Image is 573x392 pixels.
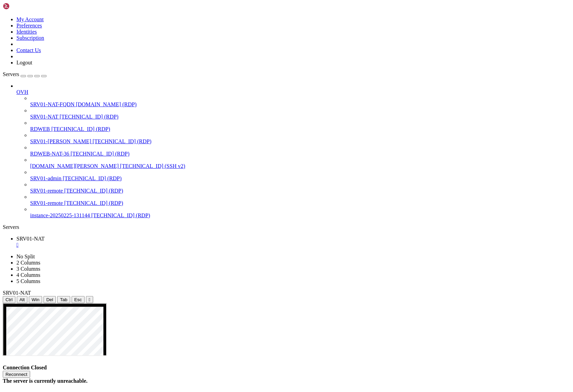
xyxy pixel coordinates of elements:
a: My Account [16,16,44,22]
a:  [16,242,570,248]
img: Shellngn [3,3,42,10]
button: Del [43,296,56,303]
li: SRV01-admin [TECHNICAL_ID] (RDP) [30,169,570,182]
span: instance-20250225-131144 [30,212,90,218]
span: SRV01-remote [30,188,63,194]
li: SRV01-NAT [TECHNICAL_ID] (RDP) [30,108,570,120]
li: SRV01-remote [TECHNICAL_ID] (RDP) [30,182,570,194]
a: SRV01-remote [TECHNICAL_ID] (RDP) [30,188,570,194]
span: RDWEB [30,126,50,132]
span: [TECHNICAL_ID] (RDP) [92,138,151,144]
span: [TECHNICAL_ID] (RDP) [63,175,122,181]
a: Contact Us [16,47,41,53]
button:  [86,296,93,303]
a: [DOMAIN_NAME][PERSON_NAME] [TECHNICAL_ID] (SSH v2) [30,163,570,169]
button: Ctrl [3,296,15,303]
span: [DOMAIN_NAME] (RDP) [76,101,137,107]
span: SRV01-NAT [3,290,31,296]
span: Esc [74,297,82,302]
button: Win [29,296,42,303]
a: RDWEB-NAT-36 [TECHNICAL_ID] (RDP) [30,151,570,157]
button: Alt [17,296,28,303]
a: Servers [3,71,47,77]
span: SRV01-NAT-FQDN [30,101,75,107]
li: OVH [16,83,570,219]
span: OVH [16,89,28,95]
span: SRV01-remote [30,200,63,206]
span: Servers [3,71,19,77]
span: [DOMAIN_NAME][PERSON_NAME] [30,163,119,169]
a: Logout [16,60,32,65]
a: OVH [16,89,570,95]
span: [TECHNICAL_ID] (RDP) [71,151,129,157]
span: [TECHNICAL_ID] (RDP) [91,212,150,218]
a: 3 Columns [16,266,40,272]
span: [TECHNICAL_ID] (RDP) [51,126,110,132]
span: [TECHNICAL_ID] (RDP) [60,114,119,120]
a: RDWEB [TECHNICAL_ID] (RDP) [30,126,570,132]
span: [TECHNICAL_ID] (SSH v2) [120,163,185,169]
a: Preferences [16,23,42,28]
span: Alt [20,297,25,302]
a: SRV01-remote [TECHNICAL_ID] (RDP) [30,200,570,206]
a: 4 Columns [16,272,40,278]
span: Del [46,297,53,302]
li: RDWEB [TECHNICAL_ID] (RDP) [30,120,570,132]
span: Win [32,297,39,302]
span: SRV01-[PERSON_NAME] [30,138,91,144]
span: [TECHNICAL_ID] (RDP) [64,200,123,206]
div: The server is currently unreachable. [3,378,570,384]
a: SRV01-NAT [16,236,570,248]
li: SRV01-NAT-FQDN [DOMAIN_NAME] (RDP) [30,95,570,108]
span: Tab [60,297,67,302]
span: Ctrl [5,297,13,302]
li: [DOMAIN_NAME][PERSON_NAME] [TECHNICAL_ID] (SSH v2) [30,157,570,169]
li: RDWEB-NAT-36 [TECHNICAL_ID] (RDP) [30,145,570,157]
button: Reconnect [3,371,30,378]
a: SRV01-[PERSON_NAME] [TECHNICAL_ID] (RDP) [30,138,570,145]
span: [TECHNICAL_ID] (RDP) [64,188,123,194]
div: Servers [3,224,570,230]
a: SRV01-NAT [TECHNICAL_ID] (RDP) [30,114,570,120]
span: SRV01-NAT [30,114,58,120]
li: SRV01-[PERSON_NAME] [TECHNICAL_ID] (RDP) [30,132,570,145]
a: No Split [16,254,35,259]
li: instance-20250225-131144 [TECHNICAL_ID] (RDP) [30,206,570,219]
button: Esc [72,296,85,303]
button: Tab [57,296,70,303]
a: 2 Columns [16,260,40,266]
span: Connection Closed [3,365,47,370]
li: SRV01-remote [TECHNICAL_ID] (RDP) [30,194,570,206]
a: Identities [16,29,37,35]
span: RDWEB-NAT-36 [30,151,69,157]
a: 5 Columns [16,278,40,284]
a: SRV01-NAT-FQDN [DOMAIN_NAME] (RDP) [30,101,570,108]
a: Subscription [16,35,44,41]
a: instance-20250225-131144 [TECHNICAL_ID] (RDP) [30,212,570,219]
span: SRV01-NAT [16,236,45,242]
div:  [89,297,90,302]
span: SRV01-admin [30,175,61,181]
a: SRV01-admin [TECHNICAL_ID] (RDP) [30,175,570,182]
